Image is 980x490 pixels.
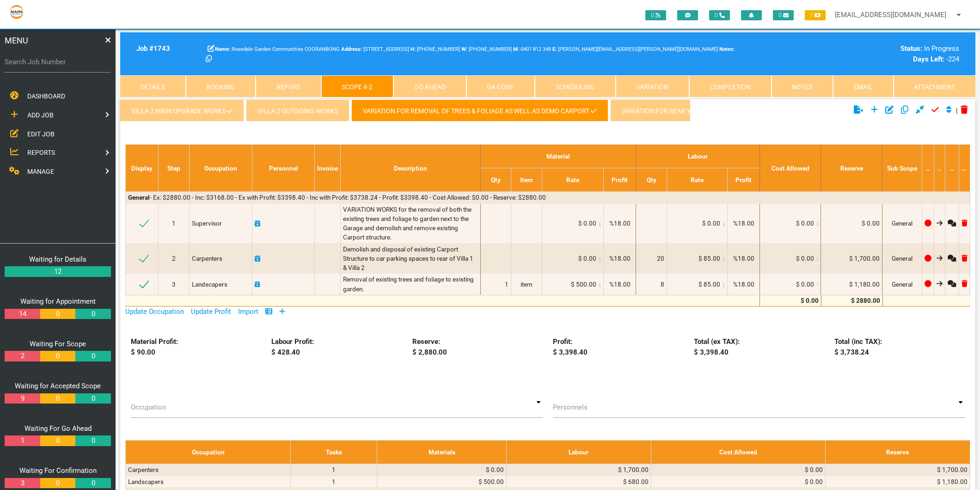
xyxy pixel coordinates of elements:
[377,464,507,476] td: $ 0.00
[645,10,666,20] span: 0
[823,296,880,305] div: $ 2880.00
[279,307,285,316] a: Add Row
[126,464,291,476] td: Carpenters
[377,476,507,487] td: $ 500.00
[255,255,260,262] a: Click here to add schedule.
[542,168,604,192] th: Rate
[377,441,507,464] th: Materials
[760,144,821,192] th: Cost Allowed
[821,144,882,192] th: Reserve
[340,144,480,192] th: Description
[616,75,690,98] a: Variation
[20,297,96,306] a: Waiting for Appointment
[29,255,86,263] a: Waiting for Details
[5,34,28,47] span: MENU
[913,55,944,63] b: Days Left:
[826,441,970,464] th: Reserve
[19,466,97,475] a: Waiting For Confirmation
[256,75,321,98] a: Report
[192,220,222,227] span: Supervisor
[604,168,636,192] th: Profit
[9,5,24,19] img: s3file
[40,478,75,489] a: 0
[892,220,913,227] span: General
[27,111,54,119] span: ADD JOB
[461,46,512,52] span: [PHONE_NUMBER]
[40,435,75,446] a: 0
[892,255,913,262] span: General
[552,46,718,52] span: [PERSON_NAME][EMAIL_ADDRESS][PERSON_NAME][DOMAIN_NAME]
[291,476,377,487] td: 1
[24,424,92,433] a: Waiting For Go Ahead
[186,75,256,98] a: Booking
[5,351,40,361] a: 2
[821,203,882,243] td: $ 0.00
[945,144,959,192] th: ..
[40,309,75,319] a: 0
[5,478,40,489] a: 3
[796,255,814,262] span: $ 0.00
[126,476,291,487] td: Landscapers
[733,255,754,262] span: %18.00
[609,220,631,227] span: %18.00
[266,337,407,357] div: Labour Profit: $ 428.40
[291,464,377,476] td: 1
[136,44,170,53] b: Job # 1743
[40,393,75,404] a: 0
[609,255,631,262] span: %18.00
[733,281,754,288] span: %18.00
[548,337,689,357] div: Profit: $ 3,398.40
[900,44,922,53] b: Status:
[172,281,176,288] span: 3
[341,46,409,52] span: [STREET_ADDRESS]
[158,144,189,192] th: Step
[252,144,314,192] th: Personnel
[578,220,596,227] span: $ 0.00
[507,441,651,464] th: Labour
[5,266,111,277] a: 12
[5,435,40,446] a: 1
[125,307,184,316] a: Update Occupation
[507,476,651,487] td: $ 680.00
[30,340,86,348] a: Waiting For Scope
[75,393,110,404] a: 0
[215,46,230,52] b: Name:
[192,255,222,262] span: Carpenters
[343,245,475,272] span: Demolish and disposal of existing Carport Structure to car parking spaces to rear of Villa 1 & Vi...
[882,144,922,192] th: Sub Scope
[27,149,55,156] span: REPORTS
[698,281,720,288] span: $ 85.00
[172,255,176,262] span: 2
[709,10,730,20] span: 0
[505,281,508,288] span: 1
[120,75,186,98] a: Details
[667,168,727,192] th: Rate
[636,144,760,168] th: Labour
[255,281,260,288] a: Click here to add schedule.
[126,144,158,192] th: Display
[826,476,970,487] td: $ 1,180.00
[521,281,533,288] span: item
[829,337,970,357] div: Total (inc TAX): $ 3,738.24
[238,307,258,316] a: Import
[192,281,227,288] span: Landscapers
[407,337,548,357] div: Reserve: $ 2,880.00
[552,46,557,52] b: E:
[27,168,54,175] span: MANAGE
[40,351,75,361] a: 0
[719,46,735,52] b: Notes:
[341,46,362,52] b: Address:
[480,144,636,168] th: Material
[513,46,519,52] b: M:
[651,476,825,487] td: $ 0.00
[826,464,970,476] td: $ 1,700.00
[959,144,970,192] th: ...
[511,168,542,192] th: Item
[610,99,745,122] a: Variation for rear yard works
[821,243,882,274] td: $ 1,700.00
[343,206,473,241] span: VARIATION WORKS for the removal of both the existing trees and foliage to garden next to the Gara...
[892,281,913,288] span: General
[5,309,40,319] a: 14
[27,130,55,137] span: EDIT JOB
[796,220,814,227] span: $ 0.00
